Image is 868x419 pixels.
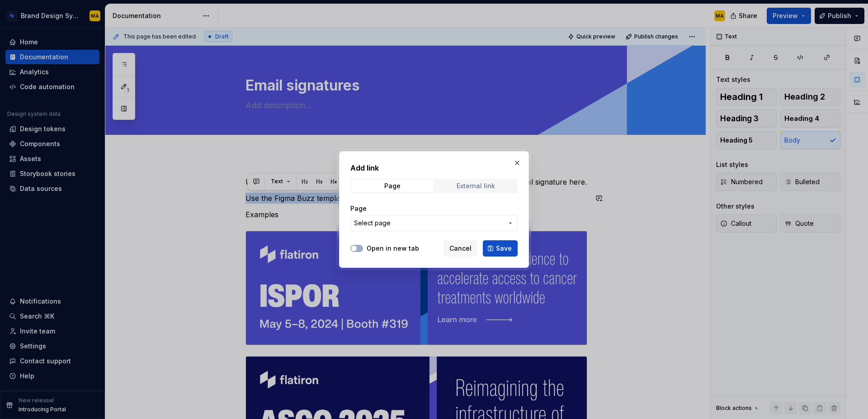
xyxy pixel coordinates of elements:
div: Page [384,182,401,190]
h2: Add link [350,162,518,173]
label: Page [350,204,367,213]
button: Cancel [443,240,477,257]
div: External link [457,182,495,190]
span: Save [496,244,512,253]
span: Select page [354,219,391,228]
label: Open in new tab [367,244,419,253]
button: Select page [350,215,518,231]
span: Cancel [449,244,472,253]
button: Save [483,240,518,257]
